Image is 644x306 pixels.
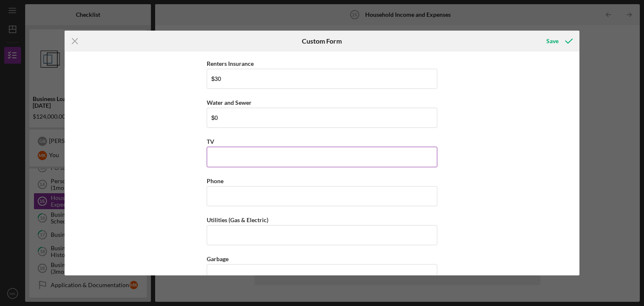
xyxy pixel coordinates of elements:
label: Water and Sewer [207,99,252,106]
button: Save [538,33,579,49]
label: Phone [207,177,223,184]
label: Renters Insurance [207,60,254,67]
label: TV [207,138,214,145]
label: Garbage [207,255,229,262]
h6: Custom Form [302,37,342,45]
div: Save [546,33,558,49]
label: Utilities (Gas & Electric) [207,216,268,223]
